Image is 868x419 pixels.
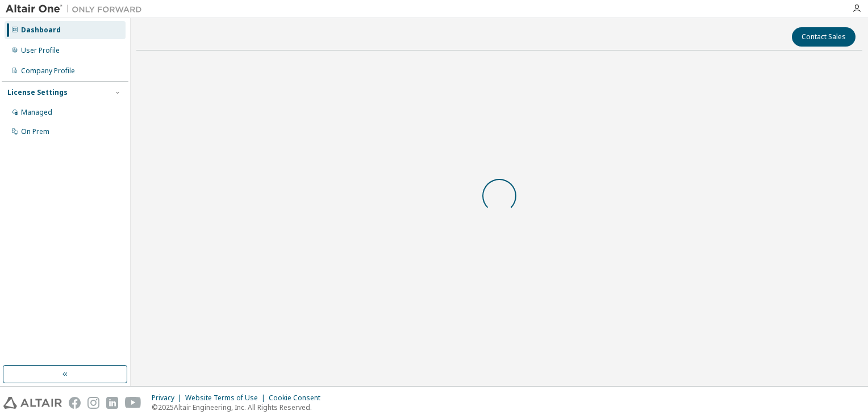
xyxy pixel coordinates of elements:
[106,397,118,409] img: linkedin.svg
[21,108,52,117] div: Managed
[3,397,62,409] img: altair_logo.svg
[6,3,148,15] img: Altair One
[152,403,327,412] p: © 2025 Altair Engineering, Inc. All Rights Reserved.
[69,397,81,409] img: facebook.svg
[21,66,75,76] div: Company Profile
[792,27,856,47] button: Contact Sales
[21,127,49,136] div: On Prem
[152,393,185,403] div: Privacy
[21,26,61,35] div: Dashboard
[185,393,269,403] div: Website Terms of Use
[269,393,327,403] div: Cookie Consent
[87,397,99,409] img: instagram.svg
[7,88,68,97] div: License Settings
[125,397,141,409] img: youtube.svg
[21,46,60,55] div: User Profile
